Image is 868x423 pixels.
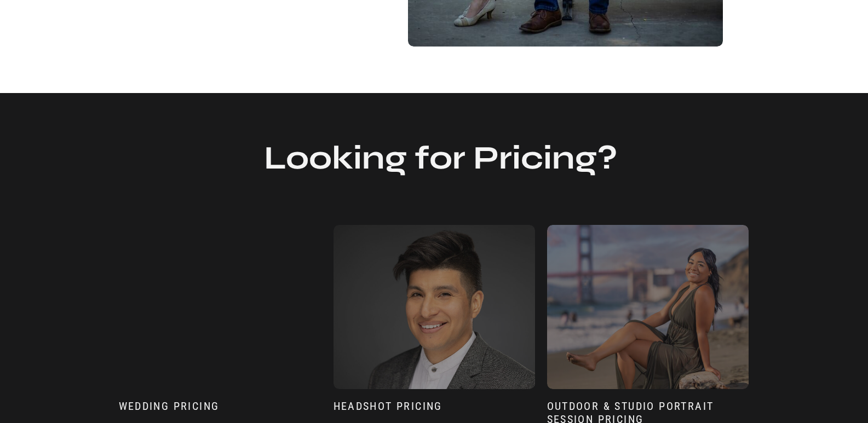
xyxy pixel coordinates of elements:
h2: Looking for Pricing? [263,143,619,204]
a: BLOG [722,15,750,25]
